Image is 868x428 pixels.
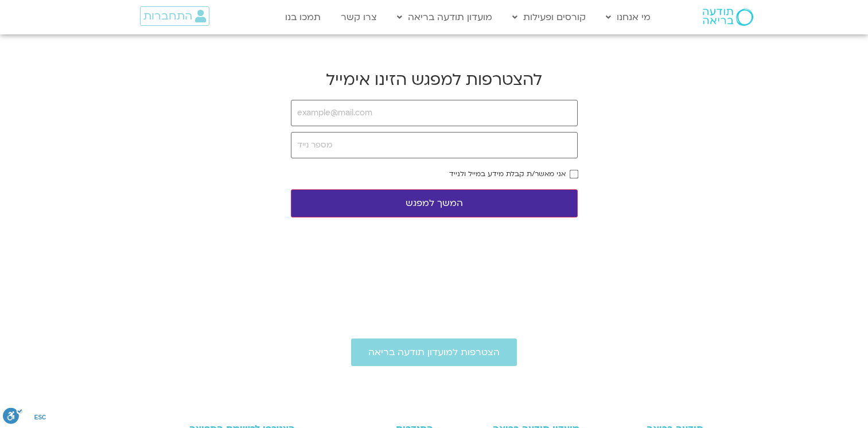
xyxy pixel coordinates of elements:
a: התחברות [140,6,209,26]
a: קורסים ופעילות [507,6,591,28]
h2: להצטרפות למפגש הזינו אימייל [291,69,578,91]
span: הצטרפות למועדון תודעה בריאה [368,347,500,357]
a: מועדון תודעה בריאה [391,6,498,28]
a: תמכו בנו [279,6,326,28]
span: התחברות [143,10,192,22]
a: מי אנחנו [600,6,656,28]
a: צרו קשר [335,6,383,28]
input: example@mail.com [291,100,578,126]
input: מספר נייד [291,132,578,158]
label: אני מאשר/ת קבלת מידע במייל ולנייד [449,170,566,178]
img: תודעה בריאה [703,9,753,26]
button: המשך למפגש [291,189,578,217]
a: הצטרפות למועדון תודעה בריאה [351,338,517,366]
